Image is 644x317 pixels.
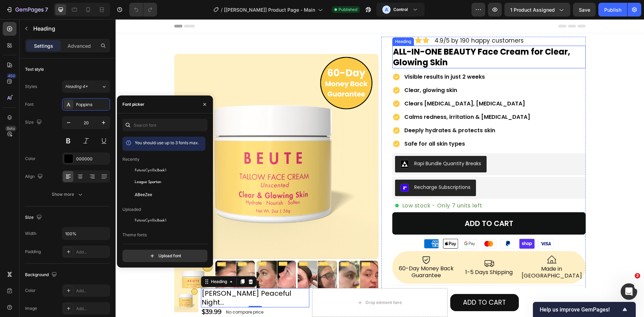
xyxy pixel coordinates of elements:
[122,156,140,162] p: Recently
[149,252,181,259] div: Upload font
[250,281,286,286] div: Drop element here
[94,259,113,265] div: Heading
[393,6,408,13] h3: Control
[25,66,44,72] div: Text style
[278,19,297,25] div: Heading
[122,206,141,213] p: Uploaded
[289,80,415,89] p: Clears [MEDICAL_DATA], [MEDICAL_DATA]
[279,137,371,153] button: Rapi Bundle Quantity Breaks
[299,165,355,172] div: Recharge Subscriptions
[349,200,398,209] div: ADD TO CART
[7,73,16,79] div: 450
[377,3,425,16] button: AControl
[34,42,53,49] p: Settings
[68,42,91,49] p: Advanced
[129,3,157,16] div: Undo/Redo
[135,179,161,185] span: League Spartan
[604,6,621,13] div: Publish
[122,101,144,107] div: Font picker
[135,217,167,223] span: FuturaCyrillicBook1
[33,24,107,33] p: Heading
[76,102,108,108] div: Poppins
[25,188,110,201] button: Show more
[5,126,16,131] div: Beta
[76,249,108,255] div: Add...
[335,275,403,292] button: ADD TO CART
[76,288,108,294] div: Add...
[110,291,184,295] p: No compare price
[25,83,37,90] div: Styles
[285,141,293,149] img: CJjMu9e-54QDEAE=.png
[122,232,147,238] p: Theme fonts
[347,278,390,289] div: ADD TO CART
[350,250,397,257] p: 1-5 Days Shipping
[510,6,555,13] span: 1 product assigned
[621,283,637,300] iframe: Intercom live chat
[277,26,470,49] h2: ALL-IN-ONE BEAUTY Face Cream for Clear, Glowing Skin
[25,118,43,127] div: Size
[224,6,315,13] span: [[PERSON_NAME]] Product Page - Main
[278,246,343,260] p: 60-Day Money Back Guarantee
[45,5,48,14] p: 7
[52,191,84,198] div: Show more
[135,167,167,173] span: FuturaCyrillicBook1
[122,250,207,262] button: Upload font
[25,101,34,107] div: Font
[598,3,627,16] button: Publish
[404,246,469,261] p: Made in [GEOGRAPHIC_DATA]
[279,160,360,177] button: Recharge Subscriptions
[135,140,199,145] span: You should use up to 3 fonts max.
[289,54,415,62] p: Visible results in just 2 weeks
[25,156,36,162] div: Color
[25,230,36,237] div: Width
[277,193,470,215] button: ADD TO CART
[540,305,629,314] button: Show survey - Help us improve GemPages!
[25,213,43,222] div: Size
[338,7,357,13] span: Published
[25,172,44,181] div: Align
[3,3,51,16] button: 7
[504,3,570,16] button: 1 product assigned
[76,156,108,162] div: 000000
[289,121,415,129] p: Safe for all skin types
[85,269,194,288] h2: [PERSON_NAME] Peaceful Night...
[306,218,441,231] img: gempages_554878730804134722-5bd97fec-7e9f-490f-933b-6ac5ec858c85.png
[62,80,110,93] button: Heading 4*
[540,306,621,313] span: Help us improve GemPages!
[289,94,415,102] p: Calms redness, irritation & [MEDICAL_DATA]
[122,119,207,131] input: Search font
[116,19,644,317] iframe: Design area
[25,287,36,294] div: Color
[25,305,37,312] div: Image
[385,6,388,13] p: A
[277,182,286,191] img: gempages_577211243379556902-1c5de3ad-e60a-46d3-8a64-9f23552ef830.gif
[62,227,110,240] input: Auto
[579,7,590,13] span: Save
[299,141,366,148] div: Rapi Bundle Quantity Breaks
[85,288,112,297] div: $39.99
[635,273,640,279] span: 2
[76,306,108,312] div: Add...
[287,182,367,191] p: Low stock - Only 7 units left
[65,83,88,90] span: Heading 4*
[289,107,415,115] p: Deeply hydrates & protects skin
[25,249,41,255] div: Padding
[135,192,152,198] span: ABeeZee
[573,3,596,16] button: Save
[221,6,223,13] span: /
[25,270,58,280] div: Background
[289,67,415,75] p: Clear, glowing skin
